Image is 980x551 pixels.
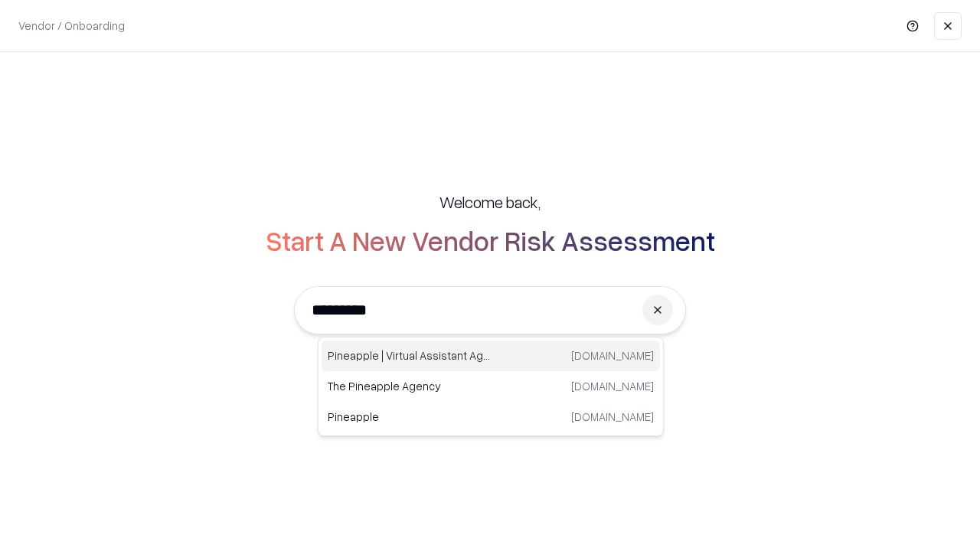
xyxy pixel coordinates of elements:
[328,378,491,394] p: The Pineapple Agency
[328,347,491,364] p: Pineapple | Virtual Assistant Agency
[571,378,654,394] p: [DOMAIN_NAME]
[571,347,654,364] p: [DOMAIN_NAME]
[18,18,125,34] p: Vendor / Onboarding
[328,409,491,425] p: Pineapple
[266,225,715,256] h2: Start A New Vendor Risk Assessment
[318,337,664,436] div: Suggestions
[439,191,541,213] h5: Welcome back,
[571,409,654,425] p: [DOMAIN_NAME]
